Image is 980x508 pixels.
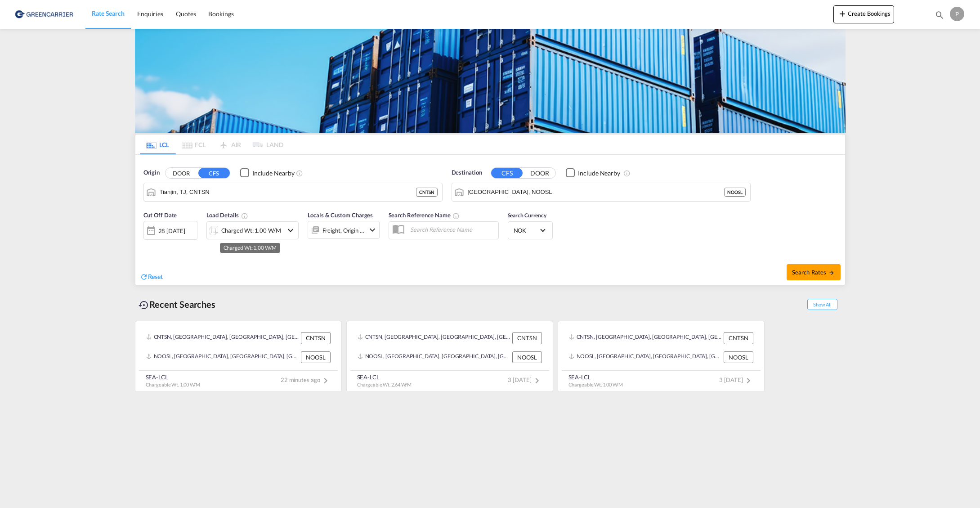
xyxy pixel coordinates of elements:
[358,332,510,344] div: CNTSN, Tianjin, TJ, China, Greater China & Far East Asia, Asia Pacific
[135,321,342,392] recent-search-card: CNTSN, [GEOGRAPHIC_DATA], [GEOGRAPHIC_DATA], [GEOGRAPHIC_DATA], [GEOGRAPHIC_DATA] & [GEOGRAPHIC_D...
[140,273,148,281] md-icon: icon-refresh
[935,10,944,20] md-icon: icon-magnify
[346,321,553,392] recent-search-card: CNTSN, [GEOGRAPHIC_DATA], [GEOGRAPHIC_DATA], [GEOGRAPHIC_DATA], [GEOGRAPHIC_DATA] & [GEOGRAPHIC_D...
[514,226,539,234] span: NOK
[140,135,284,154] md-pagination-wrapper: Use the left and right arrow keys to navigate between tabs
[389,211,460,219] span: Search Reference Name
[285,225,296,236] md-icon: icon-chevron-down
[320,375,331,386] md-icon: icon-chevron-right
[357,382,412,387] span: Chargeable Wt. 2.64 W/M
[166,168,197,178] button: DOOR
[787,264,841,280] button: Search Ratesicon-arrow-right
[828,270,835,276] md-icon: icon-arrow-right
[146,351,299,363] div: NOOSL, Oslo, Norway, Northern Europe, Europe
[206,211,249,219] span: Load Details
[158,227,185,235] div: 28 [DATE]
[143,239,150,251] md-datepicker: Select
[569,351,721,363] div: NOOSL, Oslo, Norway, Northern Europe, Europe
[206,221,299,239] div: Charged Wt: 1.00 W/Micon-chevron-down
[176,10,196,18] span: Quotes
[308,211,373,219] span: Locals & Custom Charges
[135,29,846,133] img: GreenCarrierFCL_LCL.png
[950,7,964,21] div: P
[416,188,438,197] div: CNTSN
[240,168,295,178] md-checkbox: Checkbox No Ink
[143,221,197,240] div: 28 [DATE]
[569,332,721,344] div: CNTSN, Tianjin, TJ, China, Greater China & Far East Asia, Asia Pacific
[724,351,753,363] div: NOOSL
[146,332,299,344] div: CNTSN, Tianjin, TJ, China, Greater China & Far East Asia, Asia Pacific
[198,168,230,178] button: CFS
[357,373,412,381] div: SEA-LCL
[146,382,201,387] span: Chargeable Wt. 1.00 W/M
[140,135,176,154] md-tab-item: LCL
[301,332,331,344] div: CNTSN
[301,351,331,363] div: NOOSL
[837,8,848,19] md-icon: icon-plus 400-fg
[833,5,894,23] button: icon-plus 400-fgCreate Bookings
[512,332,542,344] div: CNTSN
[208,10,233,18] span: Bookings
[513,224,548,237] md-select: Select Currency: kr NOKNorway Krone
[468,185,724,199] input: Search by Port
[358,351,510,363] div: NOOSL, Oslo, Norway, Northern Europe, Europe
[452,168,482,177] span: Destination
[281,376,331,383] span: 22 minutes ago
[578,169,620,178] div: Include Nearby
[308,221,380,239] div: Freight Origin Destinationicon-chevron-down
[406,223,498,236] input: Search Reference Name
[160,185,416,199] input: Search by Port
[13,4,74,24] img: e39c37208afe11efa9cb1d7a6ea7d6f5.png
[221,224,281,237] div: Charged Wt: 1.00 W/M
[743,375,754,386] md-icon: icon-chevron-right
[143,168,160,177] span: Origin
[724,188,746,197] div: NOOSL
[148,273,163,280] span: Reset
[935,10,944,23] div: icon-magnify
[558,321,765,392] recent-search-card: CNTSN, [GEOGRAPHIC_DATA], [GEOGRAPHIC_DATA], [GEOGRAPHIC_DATA], [GEOGRAPHIC_DATA] & [GEOGRAPHIC_D...
[322,224,365,237] div: Freight Origin Destination
[140,272,163,282] div: icon-refreshReset
[532,375,542,386] md-icon: icon-chevron-right
[724,332,753,344] div: CNTSN
[135,155,845,285] div: Origin DOOR CFS Checkbox No InkUnchecked: Ignores neighbouring ports when fetching rates.Checked ...
[491,168,523,178] button: CFS
[143,211,177,219] span: Cut Off Date
[568,373,623,381] div: SEA-LCL
[566,168,620,178] md-checkbox: Checkbox No Ink
[144,183,442,201] md-input-container: Tianjin, TJ, CNTSN
[524,168,555,178] button: DOOR
[296,170,303,177] md-icon: Unchecked: Ignores neighbouring ports when fetching rates.Checked : Includes neighbouring ports w...
[508,376,542,383] span: 3 [DATE]
[135,294,219,315] div: Recent Searches
[792,269,835,276] span: Search Rates
[146,373,201,381] div: SEA-LCL
[139,300,149,310] md-icon: icon-backup-restore
[623,170,631,177] md-icon: Unchecked: Ignores neighbouring ports when fetching rates.Checked : Includes neighbouring ports w...
[512,351,542,363] div: NOOSL
[452,183,750,201] md-input-container: Oslo, NOOSL
[241,212,248,220] md-icon: Chargeable Weight
[568,382,623,387] span: Chargeable Wt. 1.00 W/M
[220,243,280,253] md-tooltip: Charged Wt: 1.00 W/M
[452,212,460,220] md-icon: Your search will be saved by the below given name
[807,299,837,310] span: Show All
[508,212,547,219] span: Search Currency
[137,10,163,18] span: Enquiries
[367,225,378,235] md-icon: icon-chevron-down
[92,9,125,17] span: Rate Search
[719,376,753,383] span: 3 [DATE]
[252,169,295,178] div: Include Nearby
